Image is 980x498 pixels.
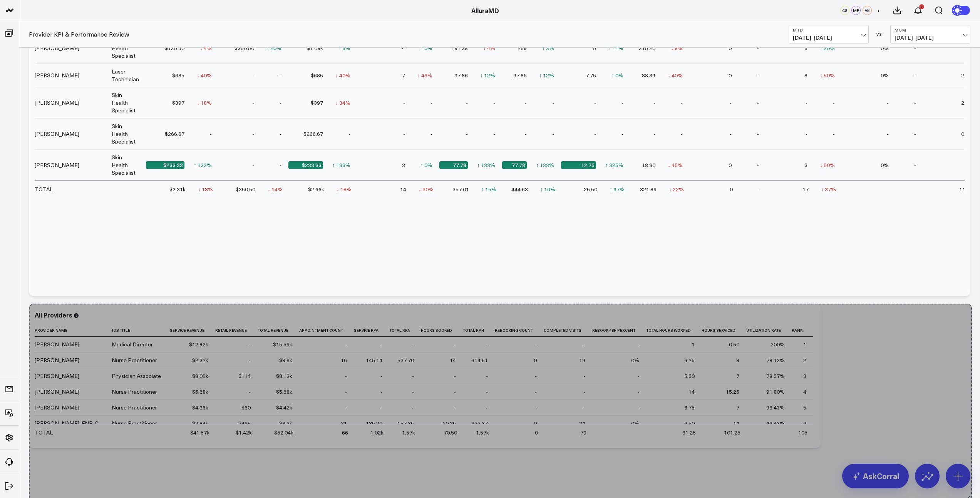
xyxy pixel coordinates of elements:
th: Provider Name [35,324,112,337]
div: 16 [341,356,347,364]
div: - [249,341,251,348]
div: - [280,161,281,169]
div: - [454,341,456,348]
button: + [874,6,883,15]
div: - [454,372,456,380]
div: ↓ 22% [669,185,684,193]
div: $3.3k [279,419,292,427]
div: 3 [402,161,405,169]
div: 88.39 [642,72,655,79]
div: ↑ 12% [539,72,554,79]
div: - [412,404,414,411]
div: 105 [798,429,807,436]
div: 5 [593,44,596,52]
div: $8.6k [279,356,292,364]
div: 4 [402,44,405,52]
div: 357.01 [452,185,469,193]
div: - [486,372,488,380]
div: ↓ 50% [820,161,835,169]
div: $397 [311,99,323,107]
div: $8.02k [192,372,208,380]
th: Appointment Count [299,324,354,337]
div: - [637,372,639,380]
div: - [412,388,414,396]
th: Hours Booked [421,324,463,337]
div: - [622,99,623,107]
div: 0 [729,72,732,79]
th: Rebooking Count [495,324,544,337]
div: - [583,372,585,380]
div: $52.04k [274,429,293,436]
div: - [681,99,683,107]
div: - [730,99,732,107]
a: AlluraMD [471,6,499,15]
div: - [622,130,623,138]
div: - [345,404,347,411]
div: ↑ 15% [481,185,496,193]
div: - [403,130,405,138]
div: 537.70 [397,356,414,364]
div: TOTAL [35,429,53,436]
div: 0 [534,419,537,427]
div: $1.08k [307,44,323,52]
button: MoM[DATE]-[DATE] [890,25,970,43]
div: - [345,388,347,396]
div: 0 [730,185,733,193]
div: $685 [172,72,184,79]
div: $4.36k [192,404,208,411]
div: [PERSON_NAME] [35,372,79,380]
div: $41.57k [190,429,209,436]
div: - [252,99,254,107]
div: 6 [803,419,806,427]
div: 614.51 [471,356,488,364]
th: Total Hours Worked [646,324,702,337]
div: ↓ 8% [671,44,683,52]
div: TOTAL [35,185,53,193]
div: VS [873,32,886,37]
div: - [914,99,916,107]
div: 0 [534,356,537,364]
div: - [637,341,639,348]
div: 11.75 [959,185,973,193]
div: 70.50 [444,429,457,436]
div: - [806,130,807,138]
div: 200% [771,341,785,348]
div: [PERSON_NAME] [35,72,79,79]
div: $350.50 [236,185,255,193]
div: ↓ 30% [419,185,434,193]
div: - [535,372,537,380]
div: - [280,130,281,138]
div: $465 [238,419,251,427]
div: $2.31k [169,185,186,193]
div: 0.50 [729,341,739,348]
div: 97.86 [513,72,527,79]
div: 5.50 [684,372,695,380]
div: [PERSON_NAME] [35,388,79,396]
div: 7.75 [586,72,596,79]
div: ↑ 133% [194,161,212,169]
div: ↓ 50% [820,72,835,79]
div: - [454,388,456,396]
div: ↑ 20% [820,44,835,52]
div: 1.57k [402,429,415,436]
div: - [486,404,488,411]
div: 0.50 [961,130,972,138]
div: ↓ 4% [200,44,212,52]
div: - [252,161,254,169]
div: 0 [729,44,732,52]
div: 78.57% [766,372,785,380]
div: - [583,404,585,411]
div: ↓ 18% [197,99,212,107]
div: - [454,404,456,411]
div: 101.25 [724,429,740,436]
div: - [583,341,585,348]
div: ↑ 0% [420,161,432,169]
div: $15.59k [273,341,292,348]
div: - [833,130,835,138]
div: 269 [518,44,527,52]
div: 14 [733,419,739,427]
div: $397 [172,99,184,107]
div: 0% [881,44,889,52]
div: 2 [803,356,806,364]
div: 1 [692,341,695,348]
